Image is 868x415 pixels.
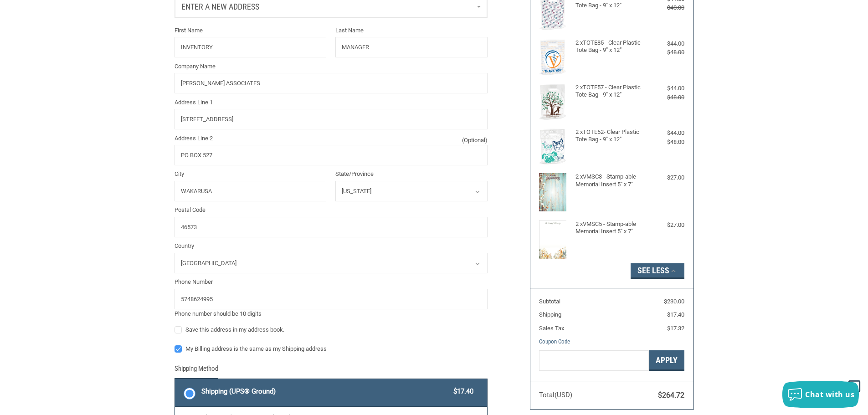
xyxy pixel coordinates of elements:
label: First Name [175,26,327,35]
span: Subtotal [539,298,560,305]
label: Country [175,241,488,251]
label: Last Name [335,26,488,35]
small: (Optional) [462,136,488,145]
div: $44.00 [648,39,684,48]
div: $48.00 [648,48,684,57]
input: Gift Certificate or Coupon Code [539,350,649,371]
span: Shipping [539,311,561,318]
h4: 2 x VMSC3 - Stamp-able Memorial Insert 5" x 7" [575,173,646,188]
button: Apply [649,350,684,371]
span: Shipping (UPS® Ground) [201,386,449,397]
h4: 2 x TOTE85 - Clear Plastic Tote Bag - 9" x 12" [575,39,646,54]
div: $27.00 [648,220,684,230]
label: Company Name [175,62,488,71]
div: $44.00 [648,128,684,138]
label: My Billing address is the same as my Shipping address [175,345,488,353]
span: Sales Tax [539,325,564,332]
div: $48.00 [648,93,684,102]
span: $230.00 [664,298,684,305]
label: Postal Code [175,205,488,215]
label: Address Line 1 [175,98,488,107]
h4: 2 x VMSC5 - Stamp-able Memorial Insert 5" x 7" [575,220,646,236]
label: Address Line 2 [175,134,488,143]
span: $17.40 [667,311,684,318]
span: $17.32 [667,325,684,332]
button: Chat with us [782,381,859,408]
span: Chat with us [805,389,854,400]
div: $27.00 [648,173,684,182]
h4: 2 x TOTE52- Clear Plastic Tote Bag - 9" x 12" [575,128,646,143]
span: $17.40 [449,386,474,397]
span: $264.72 [658,391,684,400]
div: $44.00 [648,84,684,93]
legend: Shipping Method [175,364,218,379]
label: City [175,169,327,179]
h4: 2 x TOTE57 - Clear Plastic Tote Bag - 9" x 12" [575,84,646,99]
div: $48.00 [648,138,684,147]
button: See Less [631,263,684,279]
label: Save this address in my address book. [175,326,488,333]
label: State/Province [335,169,488,179]
span: Enter a new address [181,2,259,11]
span: Total (USD) [539,391,572,399]
div: Phone number should be 10 digits [175,309,488,318]
a: Coupon Code [539,338,570,345]
div: $48.00 [648,3,684,12]
label: Phone Number [175,277,488,287]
